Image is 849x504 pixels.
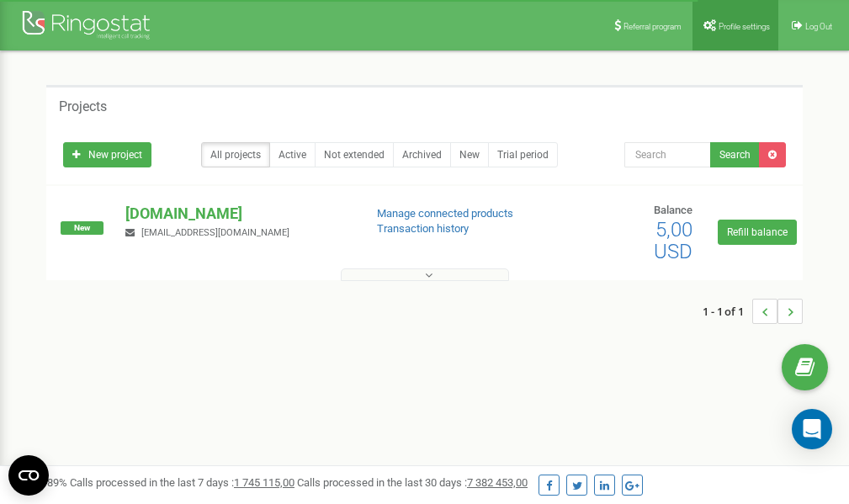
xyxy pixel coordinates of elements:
button: Open CMP widget [8,455,49,496]
span: Calls processed in the last 30 days : [297,476,528,489]
h5: Projects [59,99,107,114]
span: Log Out [805,22,832,31]
p: [DOMAIN_NAME] [125,203,349,225]
button: Search [710,142,760,167]
span: 5,00 USD [654,218,692,263]
a: Not extended [315,142,394,167]
a: Archived [393,142,451,167]
span: Calls processed in the last 7 days : [70,476,294,489]
input: Search [624,142,711,167]
nav: ... [703,282,803,341]
span: 1 - 1 of 1 [703,299,752,324]
a: All projects [201,142,270,167]
a: Refill balance [718,220,797,245]
span: Referral program [623,22,682,31]
a: Active [269,142,316,167]
span: Balance [654,204,692,216]
div: Open Intercom Messenger [792,409,832,449]
span: [EMAIL_ADDRESS][DOMAIN_NAME] [141,227,289,238]
span: Profile settings [719,22,770,31]
span: New [61,221,103,235]
u: 7 382 453,00 [467,476,528,489]
a: Trial period [488,142,558,167]
a: Manage connected products [377,207,513,220]
a: Transaction history [377,222,469,235]
a: New [450,142,489,167]
u: 1 745 115,00 [234,476,294,489]
a: New project [63,142,151,167]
